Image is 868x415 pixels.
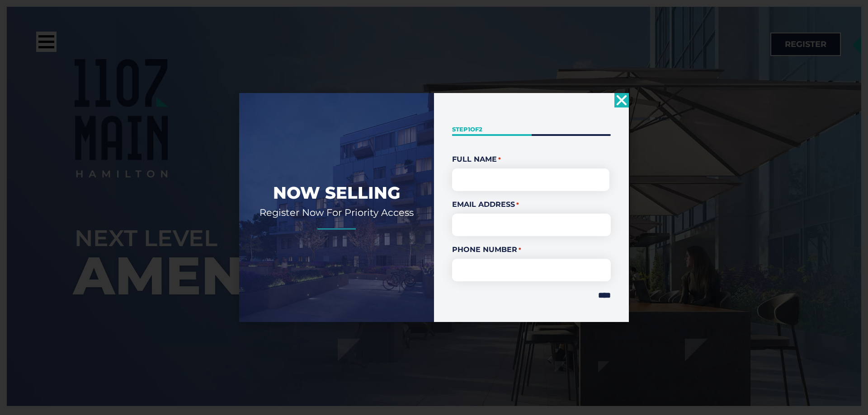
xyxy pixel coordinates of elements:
[452,125,611,134] p: Step of
[468,126,470,133] span: 1
[614,93,629,107] a: Close
[479,126,482,133] span: 2
[253,182,420,204] h2: Now Selling
[452,244,611,255] label: Phone Number
[452,154,611,165] legend: Full Name
[253,206,420,219] h2: Register Now For Priority Access
[452,199,611,210] label: Email Address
